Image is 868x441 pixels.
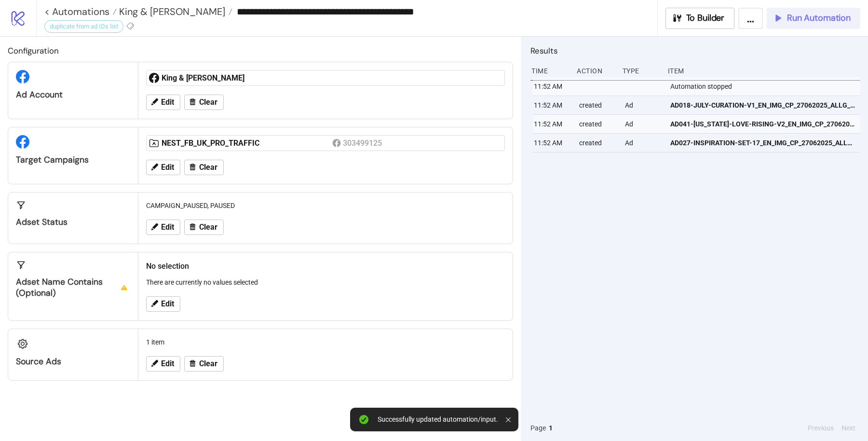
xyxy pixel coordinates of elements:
a: AD041-[US_STATE]-LOVE-RISING-V2_EN_IMG_CP_27062025_ALLG_CC_SC3_None_INTERIORS [670,115,856,133]
span: Clear [199,359,217,368]
div: NEST_FB_UK_PRO_TRAFFIC [162,138,332,149]
h2: Results [530,44,860,57]
div: created [578,134,617,152]
div: Type [622,62,660,80]
button: To Builder [665,8,735,29]
button: 1 [546,423,556,433]
span: Edit [161,300,174,308]
button: Clear [184,95,224,110]
div: Target Campaigns [16,154,130,165]
button: Edit [146,356,180,372]
a: AD018-JULY-CURATION-V1_EN_IMG_CP_27062025_ALLG_CC_SC3_None_INTERIORS [670,96,856,114]
a: King & [PERSON_NAME] [117,7,232,16]
span: AD027-INSPIRATION-SET-17_EN_IMG_CP_27062025_ALLG_CC_SC3_None_INTERIORS [670,138,856,148]
button: Edit [146,220,180,235]
span: Edit [161,359,174,368]
button: Clear [184,356,224,372]
div: Ad Account [16,89,130,100]
span: Edit [161,223,174,232]
span: Edit [161,163,174,172]
div: Adset Name contains (optional) [16,276,130,299]
div: 11:52 AM [533,77,571,96]
div: 303499125 [343,137,384,149]
button: Edit [146,95,180,110]
button: Clear [184,220,224,235]
span: To Builder [686,13,725,24]
div: CAMPAIGN_PAUSED, PAUSED [142,196,509,215]
span: King & [PERSON_NAME] [117,5,225,18]
span: Run Automation [787,13,851,24]
span: Clear [199,163,217,172]
p: There are currently no values selected [146,277,505,288]
div: Ad [624,96,663,114]
span: Page [530,423,546,433]
button: Run Automation [767,8,860,29]
div: created [578,96,617,114]
div: Ad [624,134,663,152]
div: Time [530,62,569,80]
button: Next [839,423,858,433]
button: Previous [805,423,837,433]
div: Source Ads [16,356,130,367]
div: 11:52 AM [533,96,571,114]
span: Clear [199,98,217,107]
button: Clear [184,160,224,175]
div: King & [PERSON_NAME] [162,73,332,83]
div: 1 item [142,333,509,351]
div: Item [667,62,860,80]
button: Edit [146,160,180,175]
div: 11:52 AM [533,115,571,133]
a: < Automations [44,7,117,16]
div: Adset Status [16,217,130,228]
button: ... [738,8,763,29]
h2: Configuration [8,44,513,57]
div: Action [576,62,614,80]
span: AD018-JULY-CURATION-V1_EN_IMG_CP_27062025_ALLG_CC_SC3_None_INTERIORS [670,100,856,110]
div: Ad [624,115,663,133]
div: Automation stopped [669,77,863,96]
span: Edit [161,98,174,107]
button: Edit [146,296,180,312]
div: duplicate from ad IDs list [44,20,123,33]
span: Clear [199,223,217,232]
span: AD041-[US_STATE]-LOVE-RISING-V2_EN_IMG_CP_27062025_ALLG_CC_SC3_None_INTERIORS [670,119,856,129]
a: AD027-INSPIRATION-SET-17_EN_IMG_CP_27062025_ALLG_CC_SC3_None_INTERIORS [670,134,856,152]
div: Successfully updated automation/input. [378,415,498,424]
h2: No selection [146,260,505,272]
div: 11:52 AM [533,134,571,152]
div: created [578,115,617,133]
